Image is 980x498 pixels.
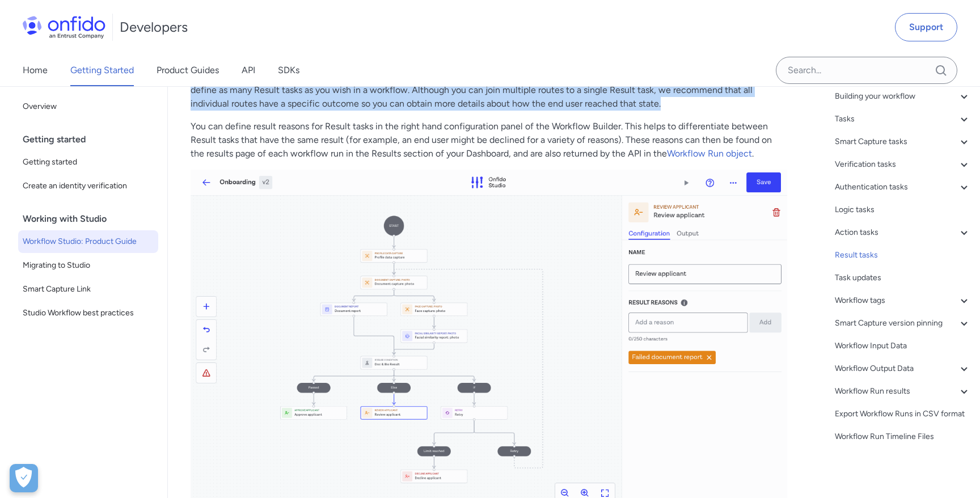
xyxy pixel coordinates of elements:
a: Home [23,54,48,86]
span: Getting started [23,155,154,169]
a: Studio Workflow best practices [18,302,158,324]
a: Support [895,13,957,41]
a: Verification tasks [835,158,971,171]
a: Workflow Studio: Product Guide [18,230,158,253]
a: Action tasks [835,226,971,239]
a: Smart Capture Link [18,278,158,301]
span: Studio Workflow best practices [23,306,154,320]
a: Tasks [835,112,971,126]
button: Open Preferences [10,464,38,492]
a: Workflow Input Data [835,339,971,353]
div: Working with Studio [23,208,163,230]
a: Workflow Run Timeline Files [835,430,971,444]
a: SDKs [278,54,299,86]
span: Smart Capture Link [23,282,154,296]
a: Building your workflow [835,90,971,103]
div: Getting started [23,128,163,151]
img: Onfido Logo [23,16,105,39]
span: Migrating to Studio [23,259,154,272]
a: Workflow Run object [667,148,752,159]
h1: Developers [120,18,188,36]
a: Getting Started [70,54,134,86]
span: Workflow Studio: Product Guide [23,235,154,248]
a: Getting started [18,151,158,174]
a: Migrating to Studio [18,254,158,277]
a: Overview [18,95,158,118]
a: Authentication tasks [835,180,971,194]
span: Overview [23,100,154,113]
a: Create an identity verification [18,175,158,197]
a: Logic tasks [835,203,971,217]
span: Create an identity verification [23,179,154,193]
a: Export Workflow Runs in CSV format [835,407,971,421]
a: Smart Capture tasks [835,135,971,149]
a: Task updates [835,271,971,285]
a: API [242,54,255,86]
a: Workflow Output Data [835,362,971,375]
a: Product Guides [157,54,219,86]
a: Smart Capture version pinning [835,316,971,330]
a: Workflow tags [835,294,971,307]
p: You can define result reasons for Result tasks in the right hand configuration panel of the Workf... [191,120,787,161]
a: Workflow Run results [835,385,971,398]
p: Generally speaking, end tasks will follow the result of a Logic task, based on the conditions and... [191,70,787,111]
input: Onfido search input field [776,57,957,84]
div: Cookie Preferences [10,464,38,492]
a: Result tasks [835,248,971,262]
